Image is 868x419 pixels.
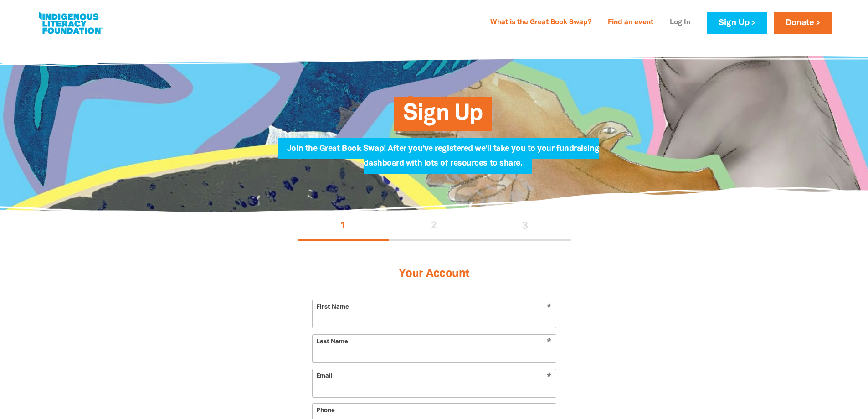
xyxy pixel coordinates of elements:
span: Sign Up [403,103,483,131]
a: What is the Great Book Swap? [485,16,597,30]
a: Sign Up [707,12,766,34]
h3: Your Account [312,256,556,292]
a: Donate [774,12,832,34]
a: Find an event [602,16,659,30]
button: Stage 1 [298,212,389,241]
span: Join the Great Book Swap! After you've registered we'll take you to your fundraising dashboard wi... [287,145,599,174]
a: Log In [664,16,696,30]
